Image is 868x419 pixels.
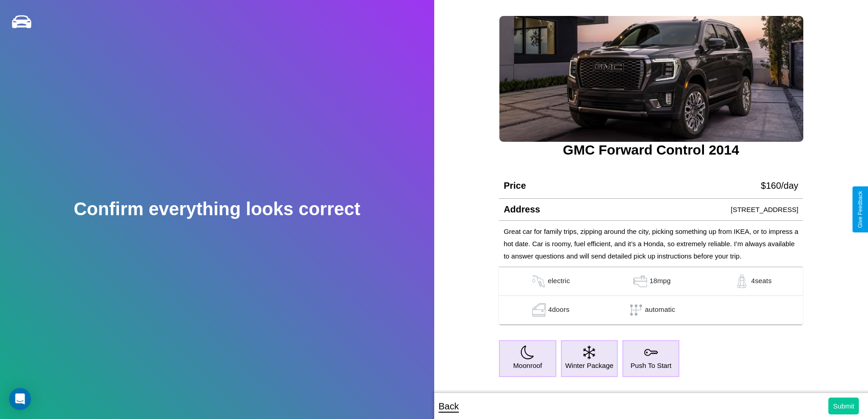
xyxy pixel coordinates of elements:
[530,303,548,317] img: gas
[751,274,771,288] p: 4 seats
[529,274,548,288] img: gas
[548,303,570,317] p: 4 doors
[9,388,31,410] div: Open Intercom Messenger
[649,274,671,288] p: 18 mpg
[548,274,570,288] p: electric
[74,199,360,219] h2: Confirm everything looks correct
[733,274,751,288] img: gas
[503,204,540,215] h4: Address
[503,225,798,262] p: Great car for family trips, zipping around the city, picking something up from IKEA, or to impres...
[439,398,459,414] p: Back
[631,274,649,288] img: gas
[645,303,675,317] p: automatic
[513,359,542,372] p: Moonroof
[631,359,672,372] p: Push To Start
[828,398,859,414] button: Submit
[565,359,613,372] p: Winter Package
[503,181,526,191] h4: Price
[499,142,803,158] h3: GMC Forward Control 2014
[857,191,863,228] div: Give Feedback
[499,267,803,325] table: simple table
[761,177,798,194] p: $ 160 /day
[731,203,798,216] p: [STREET_ADDRESS]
